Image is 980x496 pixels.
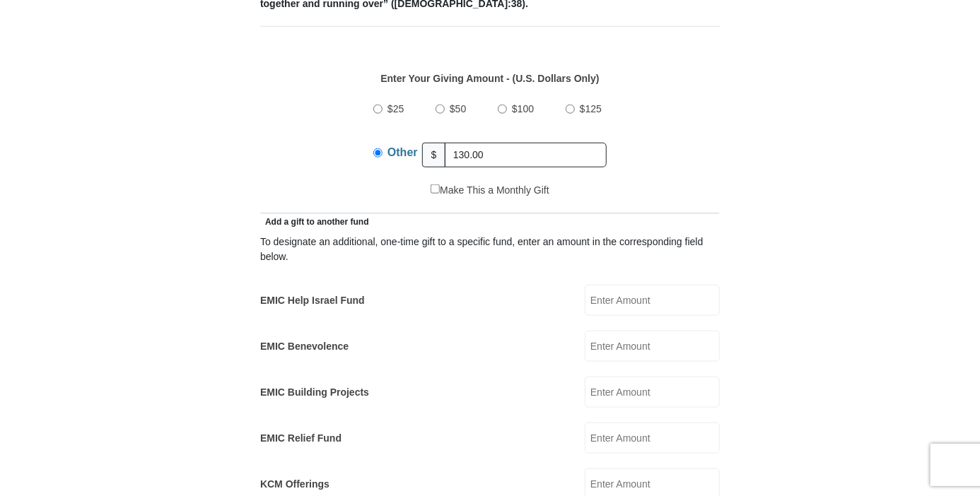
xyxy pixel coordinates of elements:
[585,285,720,316] input: Enter Amount
[260,431,342,446] label: EMIC Relief Fund
[387,146,418,158] span: Other
[585,377,720,408] input: Enter Amount
[585,423,720,454] input: Enter Amount
[260,477,329,492] label: KCM Offerings
[431,184,440,194] input: Make This a Monthly Gift
[260,293,365,308] label: EMIC Help Israel Fund
[450,103,466,114] span: $50
[585,331,720,362] input: Enter Amount
[422,143,446,167] span: $
[260,217,369,227] span: Add a gift to another fund
[445,143,607,167] input: Other Amount
[580,103,602,114] span: $125
[512,103,534,114] span: $100
[387,103,404,114] span: $25
[260,235,720,264] div: To designate an additional, one-time gift to a specific fund, enter an amount in the correspondin...
[260,385,369,400] label: EMIC Building Projects
[380,73,599,84] strong: Enter Your Giving Amount - (U.S. Dollars Only)
[260,339,349,354] label: EMIC Benevolence
[431,183,549,198] label: Make This a Monthly Gift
